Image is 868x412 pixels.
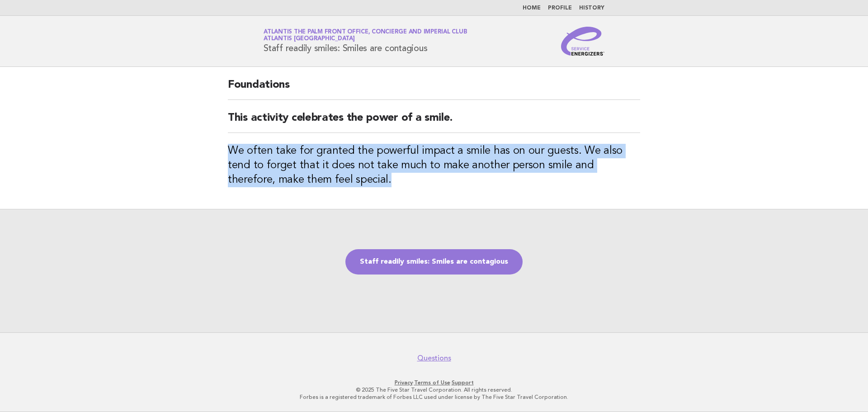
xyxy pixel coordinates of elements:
[452,379,474,386] a: Support
[395,379,413,386] a: Privacy
[157,386,711,393] p: © 2025 The Five Star Travel Corporation. All rights reserved.
[579,5,604,11] a: History
[228,78,640,100] h2: Foundations
[264,36,355,42] span: Atlantis [GEOGRAPHIC_DATA]
[157,379,711,386] p: · ·
[548,5,572,11] a: Profile
[157,393,711,401] p: Forbes is a registered trademark of Forbes LLC used under license by The Five Star Travel Corpora...
[345,249,523,275] a: Staff readily smiles: Smiles are contagious
[414,379,450,386] a: Terms of Use
[417,354,451,363] a: Questions
[561,27,604,56] img: Service Energizers
[228,111,640,133] h2: This activity celebrates the power of a smile.
[523,5,541,11] a: Home
[264,29,467,53] h1: Staff readily smiles: Smiles are contagious
[228,144,640,187] h3: We often take for granted the powerful impact a smile has on our guests. We also tend to forget t...
[264,29,467,42] a: Atlantis The Palm Front Office, Concierge and Imperial ClubAtlantis [GEOGRAPHIC_DATA]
